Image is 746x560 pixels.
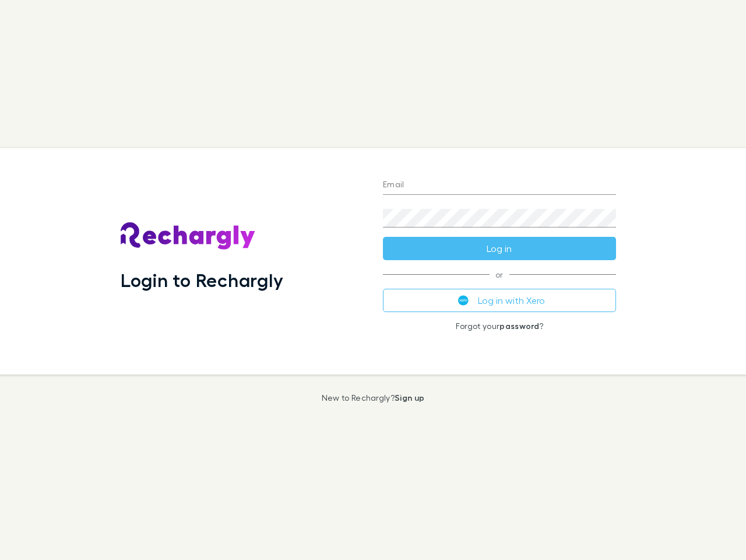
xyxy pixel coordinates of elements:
h1: Login to Rechargly [121,269,283,291]
img: Rechargly's Logo [121,222,256,250]
p: Forgot your ? [383,321,616,331]
img: Xero's logo [458,295,469,306]
a: password [499,321,539,331]
button: Log in [383,237,616,260]
p: New to Rechargly? [322,393,425,402]
a: Sign up [395,393,424,402]
span: or [383,274,616,275]
button: Log in with Xero [383,289,616,312]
